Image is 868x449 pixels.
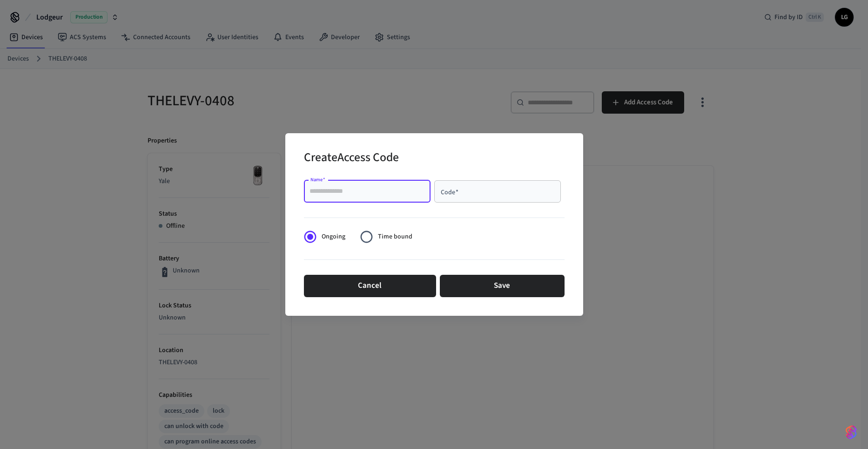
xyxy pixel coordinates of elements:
[310,176,325,183] label: Name
[440,275,565,297] button: Save
[304,275,436,297] button: Cancel
[322,232,345,242] span: Ongoing
[846,425,857,440] img: SeamLogoGradient.69752ec5.svg
[304,144,399,173] h2: Create Access Code
[378,232,412,242] span: Time bound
